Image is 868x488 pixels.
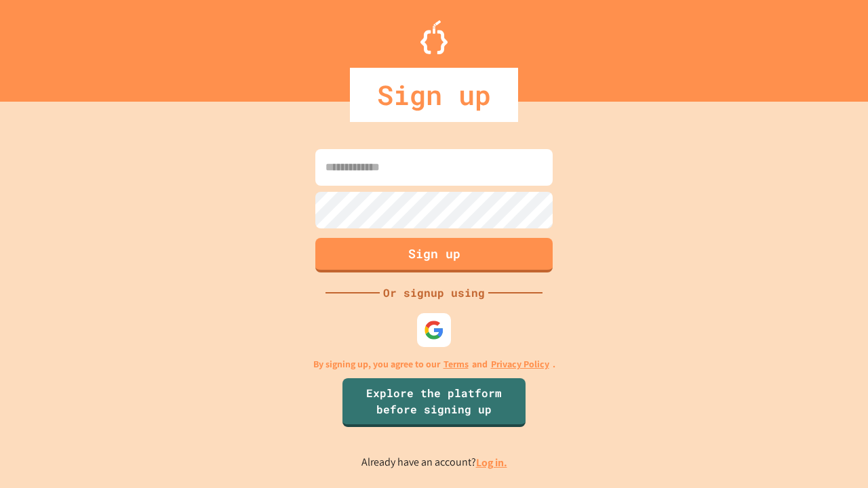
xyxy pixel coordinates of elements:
[476,455,507,470] a: Log in.
[361,454,507,471] p: Already have an account?
[424,320,444,340] img: google-icon.svg
[313,357,555,371] p: By signing up, you agree to our and .
[420,20,448,54] img: Logo.svg
[491,357,549,371] a: Privacy Policy
[380,285,488,301] div: Or signup using
[342,378,526,427] a: Explore the platform before signing up
[443,357,469,371] a: Terms
[315,238,553,272] button: Sign up
[350,68,518,122] div: Sign up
